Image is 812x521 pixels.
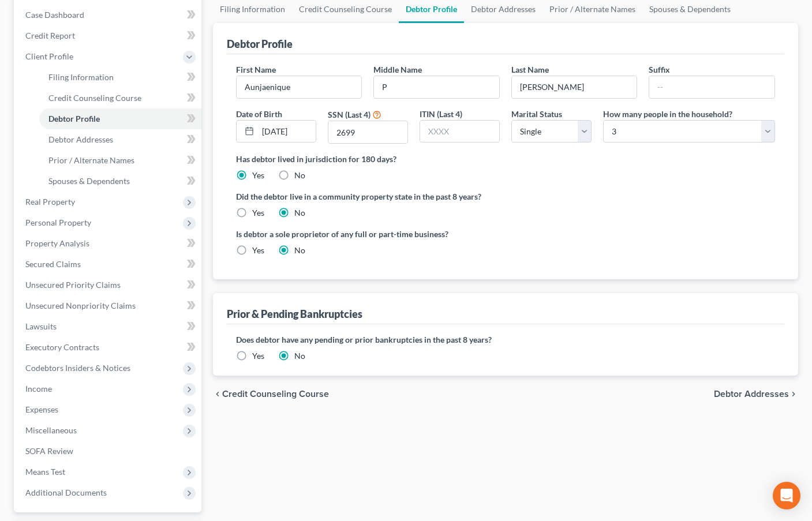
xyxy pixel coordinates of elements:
span: Prior / Alternate Names [48,155,134,165]
label: Yes [252,245,264,256]
span: Miscellaneous [25,425,77,435]
span: Secured Claims [25,259,81,269]
label: Does debtor have any pending or prior bankruptcies in the past 8 years? [236,333,775,346]
label: How many people in the household? [603,108,732,120]
a: Debtor Addresses [39,129,201,150]
input: M.I [374,76,499,98]
a: Credit Counseling Course [39,88,201,108]
span: Income [25,384,52,393]
button: Debtor Addresses chevron_right [714,389,798,399]
span: Unsecured Nonpriority Claims [25,301,136,310]
i: chevron_right [789,389,798,399]
input: XXXX [328,121,407,143]
a: Spouses & Dependents [39,171,201,192]
span: Lawsuits [25,321,57,331]
a: Filing Information [39,67,201,88]
span: Credit Counseling Course [48,93,141,103]
span: Client Profile [25,51,73,61]
a: Property Analysis [16,233,201,254]
span: Expenses [25,404,58,414]
i: chevron_left [213,389,222,399]
span: Unsecured Priority Claims [25,280,121,290]
label: ITIN (Last 4) [420,108,462,120]
a: Prior / Alternate Names [39,150,201,171]
input: XXXX [420,121,499,143]
label: Suffix [649,63,670,76]
span: Means Test [25,467,65,477]
a: Case Dashboard [16,5,201,25]
label: Date of Birth [236,108,282,120]
span: Personal Property [25,218,91,227]
label: Marital Status [511,108,562,120]
span: SOFA Review [25,446,73,456]
input: -- [237,76,362,98]
span: Debtor Profile [48,114,100,123]
a: Executory Contracts [16,337,201,358]
span: Real Property [25,197,75,207]
label: No [294,170,305,181]
label: Has debtor lived in jurisdiction for 180 days? [236,153,775,165]
a: Secured Claims [16,254,201,275]
a: SOFA Review [16,441,201,462]
label: Did the debtor live in a community property state in the past 8 years? [236,190,775,203]
span: Debtor Addresses [714,389,789,399]
div: Open Intercom Messenger [773,482,800,509]
span: Filing Information [48,72,114,82]
label: Middle Name [373,63,422,76]
label: Yes [252,350,264,362]
label: SSN (Last 4) [328,108,371,121]
label: No [294,245,305,256]
label: Yes [252,170,264,181]
a: Unsecured Priority Claims [16,275,201,295]
a: Debtor Profile [39,108,201,129]
div: Prior & Pending Bankruptcies [227,307,362,321]
button: chevron_left Credit Counseling Course [213,389,329,399]
div: Debtor Profile [227,37,293,51]
span: Executory Contracts [25,342,99,352]
label: No [294,207,305,219]
input: MM/DD/YYYY [258,121,316,143]
label: Last Name [511,63,549,76]
span: Case Dashboard [25,10,84,20]
label: No [294,350,305,362]
label: First Name [236,63,276,76]
a: Credit Report [16,25,201,46]
span: Spouses & Dependents [48,176,130,186]
label: Is debtor a sole proprietor of any full or part-time business? [236,228,500,240]
label: Yes [252,207,264,219]
span: Debtor Addresses [48,134,113,144]
input: -- [512,76,637,98]
a: Unsecured Nonpriority Claims [16,295,201,316]
span: Codebtors Insiders & Notices [25,363,130,373]
input: -- [649,76,774,98]
span: Additional Documents [25,488,107,497]
span: Credit Counseling Course [222,389,329,399]
span: Credit Report [25,31,75,40]
a: Lawsuits [16,316,201,337]
span: Property Analysis [25,238,89,248]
